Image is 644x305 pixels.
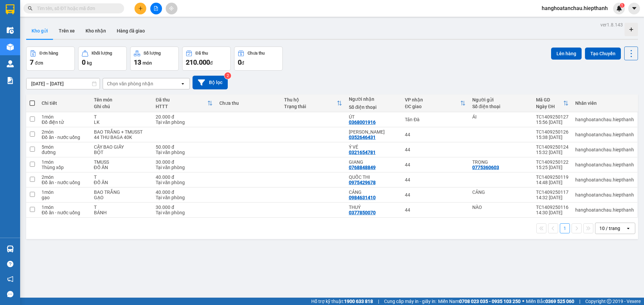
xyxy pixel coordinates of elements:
[94,210,149,215] div: BÁNH
[551,48,582,60] button: Lên hàng
[616,5,622,11] img: icon-new-feature
[42,189,87,195] div: 1 món
[281,94,345,112] th: Toggle SortBy
[536,205,569,210] div: TC1409250116
[560,223,570,233] button: 1
[94,150,149,155] div: BỘT
[349,210,376,215] div: 0377850070
[472,97,529,102] div: Người gửi
[234,47,283,71] button: Chưa thu0đ
[7,245,14,252] img: warehouse-icon
[219,100,277,106] div: Chưa thu
[405,117,466,122] div: Tản Đà
[349,129,398,135] div: CẨM TIÊN
[438,298,521,305] span: Miền Nam
[94,159,149,165] div: TMUSS
[156,189,213,195] div: 40.000 đ
[210,60,213,66] span: đ
[628,3,640,14] button: caret-down
[349,159,398,165] div: GIANG
[241,60,244,66] span: đ
[472,165,499,170] div: 0775360603
[349,120,376,125] div: 0368001916
[42,195,87,200] div: gạo
[182,47,231,71] button: Đã thu210.000đ
[7,27,14,34] img: warehouse-icon
[156,104,207,109] div: HTTT
[42,165,87,170] div: Thùng xốp
[94,180,149,185] div: ĐỒ ĂN
[349,189,398,195] div: CẢNG
[536,144,569,150] div: TC1409250124
[575,192,634,198] div: hanghoatanchau.hiepthanh
[536,159,569,165] div: TC1409250122
[405,207,466,213] div: 44
[94,165,149,170] div: ĐỒ ĂN
[92,51,112,56] div: Khối lượng
[248,51,265,56] div: Chưa thu
[599,225,620,232] div: 10 / trang
[94,114,149,120] div: T
[536,120,569,125] div: 15:56 [DATE]
[536,180,569,185] div: 14:48 [DATE]
[349,135,376,140] div: 0352646431
[42,129,87,135] div: 2 món
[626,226,631,231] svg: open
[536,97,563,102] div: Mã GD
[621,3,623,8] span: 1
[94,189,149,195] div: BAO TRẮNG
[625,23,638,36] div: Tạo kho hàng mới
[405,104,460,109] div: ĐC giao
[405,162,466,167] div: 44
[284,97,337,102] div: Thu hộ
[87,60,92,66] span: kg
[26,23,53,39] button: Kho gửi
[169,6,174,11] span: aim
[94,174,149,180] div: T
[37,5,116,12] input: Tìm tên, số ĐT hoặc mã đơn
[154,6,158,11] span: file-add
[26,78,100,89] input: Select a date range.
[585,48,621,60] button: Tạo Chuyến
[42,114,87,120] div: 1 món
[143,60,152,66] span: món
[42,144,87,150] div: 5 món
[152,94,216,112] th: Toggle SortBy
[156,144,213,150] div: 50.000 đ
[138,6,143,11] span: plus
[238,58,241,66] span: 0
[631,5,637,11] span: caret-down
[193,76,228,89] button: Bộ lọc
[28,6,33,11] span: search
[575,117,634,122] div: hanghoatanchau.hiepthanh
[26,47,75,71] button: Đơn hàng7đơn
[186,58,210,66] span: 210.000
[94,144,149,150] div: CÂY BAO GIẤY
[94,195,149,200] div: GẠO
[405,177,466,182] div: 44
[384,298,436,305] span: Cung cấp máy in - giấy in:
[349,114,398,120] div: ÚT
[156,159,213,165] div: 30.000 đ
[401,94,469,112] th: Toggle SortBy
[6,4,14,14] img: logo-vxr
[545,299,574,304] strong: 0369 525 060
[536,165,569,170] div: 15:25 [DATE]
[536,150,569,155] div: 15:32 [DATE]
[378,298,379,305] span: |
[42,174,87,180] div: 2 món
[405,132,466,137] div: 44
[526,298,574,305] span: Miền Bắc
[42,100,87,106] div: Chi tiết
[42,135,87,140] div: Đồ ăn - nước uống
[575,207,634,213] div: hanghoatanchau.hiepthanh
[459,299,521,304] strong: 0708 023 035 - 0935 103 250
[405,97,460,102] div: VP nhận
[42,180,87,185] div: Đồ ăn - nước uống
[536,114,569,120] div: TC1409250127
[53,23,80,39] button: Trên xe
[349,144,398,150] div: Ý VÉ
[522,300,524,303] span: ⚪️
[156,210,213,215] div: Tại văn phòng
[472,205,529,210] div: NÀO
